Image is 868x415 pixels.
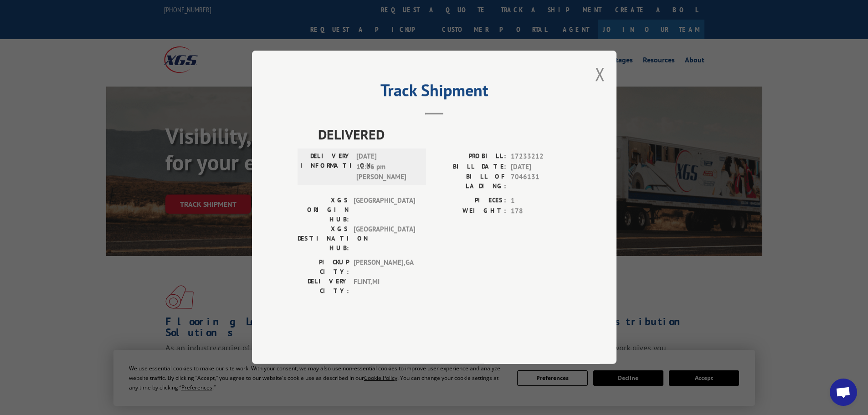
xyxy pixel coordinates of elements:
[434,152,506,162] label: PROBILL:
[354,258,415,277] span: [PERSON_NAME] , GA
[434,196,506,206] label: PIECES:
[434,206,506,216] label: WEIGHT:
[434,172,506,191] label: BILL OF LADING:
[300,152,352,183] label: DELIVERY INFORMATION:
[511,206,571,216] span: 178
[511,162,571,172] span: [DATE]
[434,162,506,172] label: BILL DATE:
[830,379,857,406] div: Open chat
[595,62,605,86] button: Close modal
[298,258,349,277] label: PICKUP CITY:
[318,124,571,145] span: DELIVERED
[354,225,415,253] span: [GEOGRAPHIC_DATA]
[298,277,349,296] label: DELIVERY CITY:
[354,196,415,225] span: [GEOGRAPHIC_DATA]
[298,84,571,101] h2: Track Shipment
[298,196,349,225] label: XGS ORIGIN HUB:
[511,172,571,191] span: 7046131
[356,152,418,183] span: [DATE] 12:56 pm [PERSON_NAME]
[511,196,571,206] span: 1
[511,152,571,162] span: 17233212
[354,277,415,296] span: FLINT , MI
[298,225,349,253] label: XGS DESTINATION HUB:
